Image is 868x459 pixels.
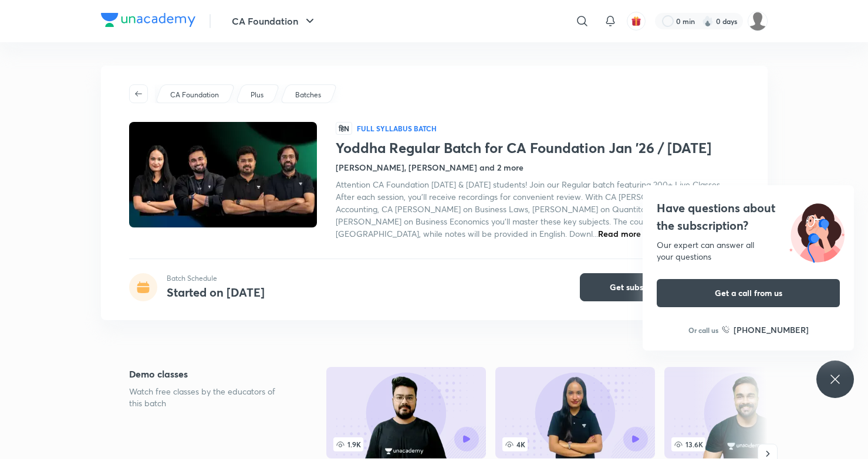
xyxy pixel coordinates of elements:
span: Read more [598,228,641,239]
img: ttu_illustration_new.svg [780,199,854,263]
span: हिN [336,122,352,135]
img: sakshi Pathak [748,11,768,31]
a: Plus [248,90,265,100]
img: streak [702,15,714,27]
img: avatar [631,16,641,26]
p: Watch free classes by the educators of this batch [129,386,289,409]
h1: Yoddha Regular Batch for CA Foundation Jan '26 / [DATE] [336,140,739,157]
p: Or call us [688,325,718,335]
span: Attention CA Foundation [DATE] & [DATE] students! Join our Regular batch featuring 200+ Live Clas... [336,179,732,239]
p: Batches [295,90,321,100]
a: CA Foundation [168,90,221,100]
p: Full Syllabus Batch [357,124,437,133]
span: 13.6K [671,437,705,451]
p: CA Foundation [170,90,219,100]
button: Get subscription [580,273,703,301]
a: Batches [293,90,323,100]
span: 1.9K [333,437,363,451]
a: [PHONE_NUMBER] [722,324,809,336]
button: CA Foundation [225,9,324,33]
button: avatar [627,12,646,30]
button: Get a call from us [657,279,840,307]
h4: [PERSON_NAME], [PERSON_NAME] and 2 more [336,161,523,174]
span: Get subscription [610,281,673,293]
h4: Have questions about the subscription? [657,199,840,234]
a: Company Logo [101,13,195,30]
h6: [PHONE_NUMBER] [734,324,809,336]
p: Plus [251,90,264,100]
div: Our expert can answer all your questions [657,239,840,263]
span: 4K [502,437,528,451]
h5: Demo classes [129,367,289,381]
img: Company Logo [101,13,195,27]
p: Batch Schedule [167,273,265,284]
h4: Started on [DATE] [167,284,265,300]
img: Thumbnail [127,121,318,229]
